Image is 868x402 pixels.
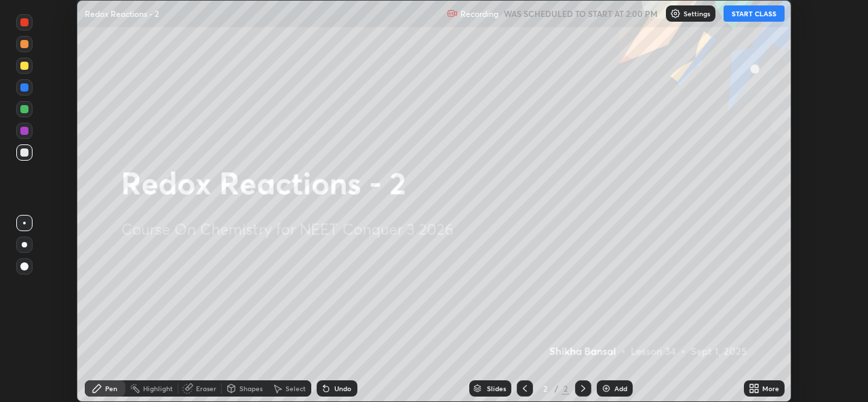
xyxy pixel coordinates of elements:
h5: WAS SCHEDULED TO START AT 2:00 PM [504,7,658,20]
div: Select [285,385,306,392]
div: 2 [538,384,552,393]
img: add-slide-button [601,383,612,394]
div: Add [614,385,627,392]
div: Pen [105,385,117,392]
button: START CLASS [724,5,785,22]
p: Recording [460,9,498,19]
div: Highlight [143,385,173,392]
div: More [762,385,779,392]
div: 2 [561,382,570,395]
div: / [555,384,559,393]
p: Redox Reactions - 2 [85,8,159,19]
img: recording.375f2c34.svg [447,8,458,19]
div: Undo [334,385,351,392]
div: Slides [487,385,506,392]
div: Shapes [239,385,262,392]
img: class-settings-icons [670,8,681,19]
p: Settings [684,10,710,17]
div: Eraser [196,385,216,392]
